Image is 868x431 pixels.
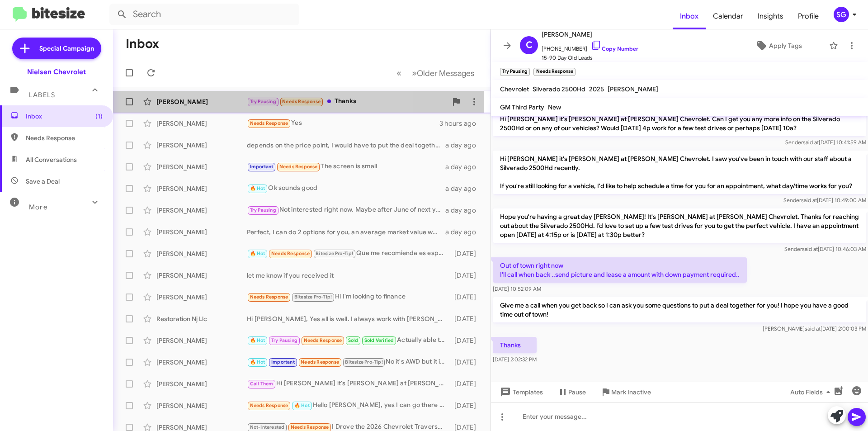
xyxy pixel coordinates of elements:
span: Try Pausing [250,207,276,213]
span: 🔥 Hot [250,251,265,256]
span: Mark Inactive [611,384,651,400]
div: SG [834,7,849,22]
span: Bitesize Pro-Tip! [316,251,353,256]
div: [PERSON_NAME] [156,293,247,302]
span: Labels [29,91,55,99]
span: Sender [DATE] 10:49:00 AM [783,197,866,204]
span: Try Pausing [250,99,276,104]
span: Bitesize Pro-Tip! [345,359,382,365]
div: depends on the price point, I would have to put the deal together for you, how much are you looki... [247,141,445,150]
div: Perfect, I can do 2 options for you, an average market value where I don't have to see the vehicl... [247,227,445,237]
div: [DATE] [450,314,483,323]
div: [PERSON_NAME] [156,401,247,410]
span: Sold Verified [364,337,394,343]
input: Search [109,4,299,25]
div: Hi [PERSON_NAME] it's [PERSON_NAME] at [PERSON_NAME] Chevrolet. Adventure season is calling! Leas... [247,379,450,389]
span: Not-Interested [250,424,285,430]
span: Older Messages [417,68,474,78]
a: Copy Number [591,45,638,52]
span: More [29,203,47,211]
div: 3 hours ago [439,119,483,128]
nav: Page navigation example [392,64,480,82]
div: [PERSON_NAME] [156,206,247,215]
span: Auto Fields [790,384,834,400]
span: Silverado 2500Hd [533,85,585,93]
div: [DATE] [450,271,483,280]
span: [PERSON_NAME] [DATE] 2:00:03 PM [763,325,866,332]
div: [DATE] [450,249,483,258]
span: 🔥 Hot [250,337,265,343]
span: Chevrolet [500,85,529,93]
span: Needs Response [301,359,339,365]
div: [DATE] [450,293,483,302]
span: 15-90 Day Old Leads [542,53,638,62]
span: Sender [DATE] 10:46:03 AM [784,246,866,252]
div: [PERSON_NAME] [156,227,247,237]
h1: Inbox [126,37,159,51]
span: [DATE] 2:02:32 PM [493,356,537,363]
div: [PERSON_NAME] [156,249,247,258]
small: Needs Response [533,68,575,76]
div: Ok sounds good [247,183,445,194]
div: Yes [247,118,439,128]
div: [PERSON_NAME] [156,271,247,280]
span: Needs Response [250,120,288,126]
span: Needs Response [291,424,329,430]
span: Try Pausing [271,337,297,343]
span: 2025 [589,85,604,93]
div: a day ago [445,184,483,193]
div: [DATE] [450,358,483,367]
span: Save a Deal [26,177,60,186]
span: [PERSON_NAME] [608,85,658,93]
span: GM Third Party [500,103,544,111]
p: Hope you're having a great day [PERSON_NAME]! It's [PERSON_NAME] at [PERSON_NAME] Chevrolet. Than... [493,208,866,243]
span: 🔥 Hot [250,185,265,191]
span: said at [803,139,819,146]
span: said at [801,197,817,204]
div: [PERSON_NAME] [156,141,247,150]
a: Profile [791,3,826,29]
div: a day ago [445,162,483,171]
div: [PERSON_NAME] [156,119,247,128]
span: » [412,67,417,79]
button: SG [826,7,858,22]
span: New [548,103,561,111]
div: [DATE] [450,401,483,410]
div: [PERSON_NAME] [156,379,247,388]
span: Bitesize Pro-Tip! [294,294,332,300]
span: Needs Response [250,294,288,300]
small: Try Pausing [500,68,530,76]
button: Auto Fields [783,384,841,400]
div: Hi I'm looking to finance [247,292,450,302]
span: Calendar [706,3,750,29]
button: Apply Tags [732,38,825,54]
div: Hi [PERSON_NAME], Yes all is well. I always work with [PERSON_NAME] who does an incredible job ev... [247,314,450,323]
p: Give me a call when you get back so I can ask you some questions to put a deal together for you! ... [493,297,866,322]
a: Special Campaign [12,38,101,59]
span: [PERSON_NAME] [542,29,638,40]
span: C [526,38,533,52]
div: [PERSON_NAME] [156,336,247,345]
p: Hi [PERSON_NAME] it's [PERSON_NAME] at [PERSON_NAME] Chevrolet. Can I get you any more info on th... [493,111,866,136]
a: Inbox [673,3,706,29]
p: Out of town right now I'll call when back ..send picture and lease a amount with down payment req... [493,257,747,283]
span: Needs Response [279,164,318,170]
button: Next [406,64,480,82]
p: Thanks [493,337,537,353]
div: Nielsen Chevrolet [27,67,86,76]
a: Insights [750,3,791,29]
span: [PHONE_NUMBER] [542,40,638,53]
span: Inbox [26,112,103,121]
span: Call Them [250,381,274,387]
div: The screen is small [247,161,445,172]
div: a day ago [445,227,483,237]
div: a day ago [445,206,483,215]
span: Templates [498,384,543,400]
p: Hi [PERSON_NAME] it's [PERSON_NAME] at [PERSON_NAME] Chevrolet. I saw you've been in touch with o... [493,151,866,194]
button: Previous [391,64,407,82]
span: 🔥 Hot [294,403,310,408]
span: (1) [95,112,103,121]
div: Thanks [247,96,447,107]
